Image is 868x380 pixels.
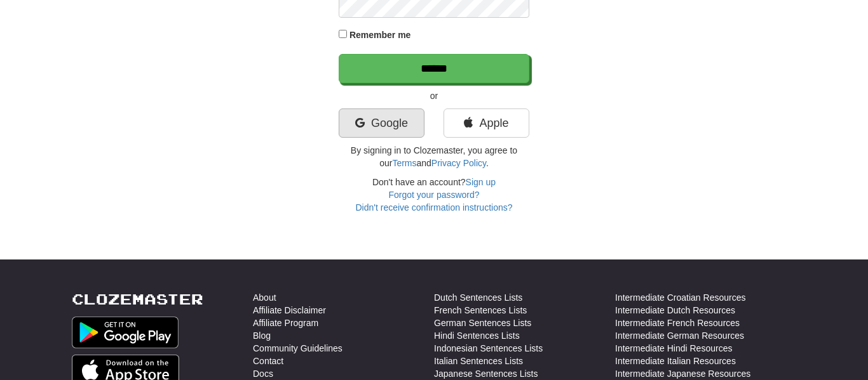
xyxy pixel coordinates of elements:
[388,190,479,200] a: Forgot your password?
[615,291,745,304] a: Intermediate Croatian Resources
[253,329,271,342] a: Blog
[434,317,531,329] a: German Sentences Lists
[253,317,318,329] a: Affiliate Program
[466,177,496,187] a: Sign up
[253,304,326,317] a: Affiliate Disclaimer
[434,367,538,380] a: Japanese Sentences Lists
[392,158,416,168] a: Terms
[355,202,512,213] a: Didn't receive confirmation instructions?
[615,355,736,367] a: Intermediate Italian Resources
[339,108,424,138] a: Google
[434,329,520,342] a: Hindi Sentences Lists
[339,89,529,102] p: or
[339,176,529,214] div: Don't have an account?
[253,367,273,380] a: Docs
[615,304,735,317] a: Intermediate Dutch Resources
[615,329,744,342] a: Intermediate German Resources
[434,342,543,355] a: Indonesian Sentences Lists
[253,291,276,304] a: About
[253,355,283,367] a: Contact
[72,291,203,307] a: Clozemaster
[434,304,527,317] a: French Sentences Lists
[253,342,342,355] a: Community Guidelines
[72,317,179,348] img: Get it on Google Play
[434,355,523,367] a: Italian Sentences Lists
[615,367,750,380] a: Intermediate Japanese Resources
[444,108,529,138] a: Apple
[431,158,486,168] a: Privacy Policy
[434,291,522,304] a: Dutch Sentences Lists
[339,144,529,169] p: By signing in to Clozemaster, you agree to our and .
[615,342,732,355] a: Intermediate Hindi Resources
[615,317,740,329] a: Intermediate French Resources
[349,29,411,41] label: Remember me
